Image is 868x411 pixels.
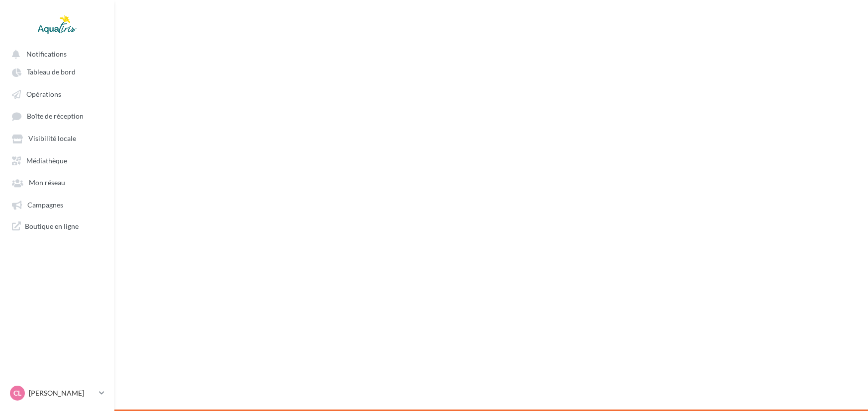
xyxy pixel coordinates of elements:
a: Mon réseau [6,173,108,191]
p: [PERSON_NAME] [29,388,95,398]
span: Tableau de bord [27,68,76,76]
span: Visibilité locale [28,135,76,143]
a: Tableau de bord [6,63,108,80]
span: Mon réseau [29,179,65,187]
span: Médiathèque [26,156,67,165]
span: Campagnes [27,201,63,209]
a: Médiathèque [6,151,108,169]
span: Opérations [26,90,61,98]
a: Boîte de réception [6,107,108,125]
a: Campagnes [6,196,108,213]
span: Boutique en ligne [25,221,79,231]
a: CL [PERSON_NAME] [8,384,106,403]
span: CL [13,388,21,398]
span: Notifications [26,50,67,58]
a: Visibilité locale [6,129,108,147]
a: Boutique en ligne [6,217,108,235]
span: Boîte de réception [27,112,84,121]
a: Opérations [6,85,108,103]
